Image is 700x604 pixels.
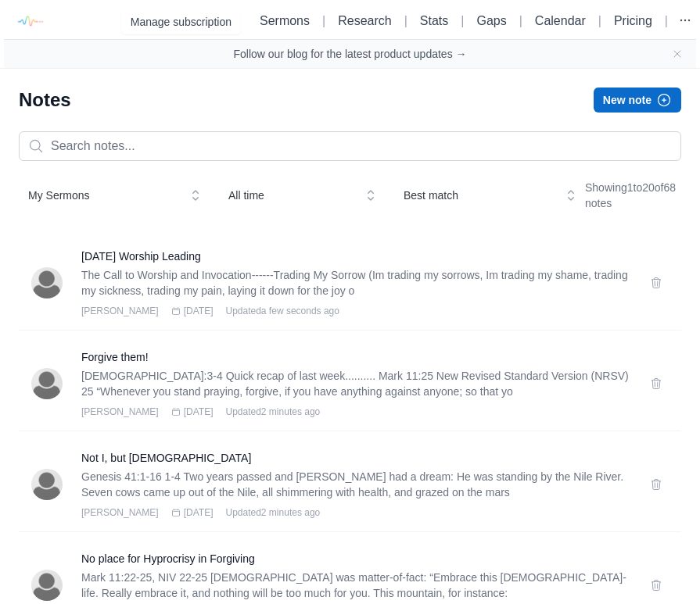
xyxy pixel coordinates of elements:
li: | [316,12,332,30]
span: My Sermons [28,188,178,203]
span: [PERSON_NAME] [81,305,159,317]
button: Close banner [671,48,684,60]
button: Manage subscription [121,9,241,34]
img: logo [12,4,47,39]
h1: Notes [19,88,71,113]
li: | [454,12,470,30]
span: All time [228,188,354,203]
li: | [513,12,529,30]
img: Tyrone Nelson [31,469,63,500]
p: [DEMOGRAPHIC_DATA]:3-4 Quick recap of last week.......... Mark 11:25 New Revised Standard Version... [81,368,631,399]
a: [DATE] Worship Leading [81,248,631,264]
img: Tyrone Nelson [31,267,63,298]
button: New note [594,88,681,113]
span: [PERSON_NAME] [81,406,159,418]
p: The Call to Worship and Invocation------Trading My Sorrow (Im trading my sorrows, Im trading my s... [81,267,631,298]
span: [DATE] [184,305,214,317]
button: Best match [394,181,585,209]
a: Follow our blog for the latest product updates → [233,46,466,62]
a: Stats [420,14,448,27]
a: Research [338,14,391,27]
li: | [592,12,608,30]
img: Tyrone Nelson [31,570,63,601]
li: | [398,12,414,30]
a: Pricing [614,14,652,27]
span: [DATE] [184,406,214,418]
button: All time [219,181,385,209]
iframe: Drift Widget Chat Controller [622,526,681,585]
span: [PERSON_NAME] [81,506,159,519]
a: Gaps [476,14,506,27]
a: Forgive them! [81,349,631,365]
input: Search notes... [19,131,681,161]
img: Tyrone Nelson [31,368,63,399]
span: Updated 2 minutes ago [225,506,320,519]
p: Mark 11:22-25, NIV 22-25 [DEMOGRAPHIC_DATA] was matter-of-fact: “Embrace this [DEMOGRAPHIC_DATA]-... [81,570,631,601]
a: Calendar [535,14,586,27]
a: No place for Hyprocrisy in Forgiving [81,551,631,566]
li: | [659,12,674,30]
div: Showing 1 to 20 of 68 notes [585,173,681,217]
button: My Sermons [19,181,210,209]
p: Genesis 41:1-16 1-4 Two years passed and [PERSON_NAME] had a dream: He was standing by the Nile R... [81,469,631,500]
span: [DATE] [184,506,214,519]
a: Not I, but [DEMOGRAPHIC_DATA] [81,450,631,466]
span: Updated a few seconds ago [225,305,339,317]
span: Updated 2 minutes ago [225,406,320,418]
span: Best match [404,188,554,203]
a: Sermons [260,14,310,27]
